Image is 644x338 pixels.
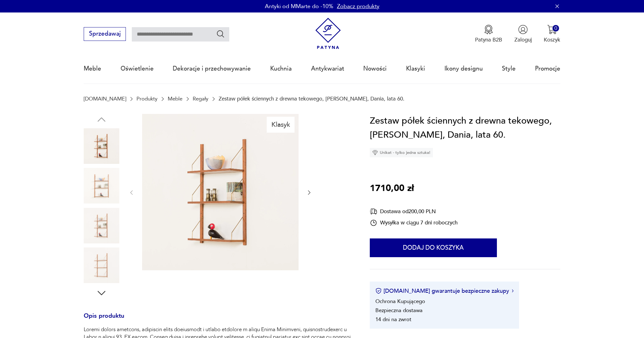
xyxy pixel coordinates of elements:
a: [DOMAIN_NAME] [84,96,126,102]
div: Wysyłka w ciągu 7 dni roboczych [370,219,458,227]
p: Zaloguj [514,36,532,43]
img: Patyna - sklep z meblami i dekoracjami vintage [312,18,344,49]
h3: Opis produktu [84,314,352,326]
a: Produkty [136,96,157,102]
a: Dekoracje i przechowywanie [173,54,251,83]
p: Zestaw półek ściennych z drewna tekowego, [PERSON_NAME], Dania, lata 60. [219,96,404,102]
div: Dostawa od 200,00 PLN [370,208,458,215]
img: Zdjęcie produktu Zestaw półek ściennych z drewna tekowego, Poul Cadovius, Dania, lata 60. [84,128,119,164]
a: Ikony designu [444,54,483,83]
button: Zaloguj [514,25,532,43]
li: Bezpieczna dostawa [375,307,423,314]
a: Meble [84,54,101,83]
img: Ikona koszyka [547,25,557,34]
li: Ochrona Kupującego [375,298,425,305]
p: Antyki od MMarte do -10% [265,2,333,10]
a: Nowości [363,54,387,83]
img: Ikonka użytkownika [518,25,528,34]
a: Promocje [535,54,560,83]
a: Sprzedawaj [84,32,126,37]
a: Style [502,54,516,83]
div: Klasyk [267,117,295,132]
a: Regały [193,96,208,102]
img: Ikona certyfikatu [375,288,382,294]
img: Ikona medalu [484,25,493,34]
a: Meble [168,96,182,102]
button: [DOMAIN_NAME] gwarantuje bezpieczne zakupy [375,287,514,295]
a: Oświetlenie [121,54,154,83]
button: Dodaj do koszyka [370,238,497,257]
button: Patyna B2B [475,25,502,43]
img: Zdjęcie produktu Zestaw półek ściennych z drewna tekowego, Poul Cadovius, Dania, lata 60. [84,208,119,243]
a: Klasyki [406,54,425,83]
button: Szukaj [216,29,225,38]
div: Unikat - tylko jedna sztuka! [370,148,433,157]
a: Antykwariat [311,54,344,83]
a: Kuchnia [270,54,292,83]
img: Ikona diamentu [372,150,378,155]
p: 1710,00 zł [370,181,414,196]
img: Ikona dostawy [370,208,377,215]
li: 14 dni na zwrot [375,316,411,323]
img: Zdjęcie produktu Zestaw półek ściennych z drewna tekowego, Poul Cadovius, Dania, lata 60. [84,247,119,283]
button: 0Koszyk [544,25,560,43]
img: Ikona strzałki w prawo [512,289,514,292]
a: Ikona medaluPatyna B2B [475,25,502,43]
img: Zdjęcie produktu Zestaw półek ściennych z drewna tekowego, Poul Cadovius, Dania, lata 60. [142,114,299,270]
button: Sprzedawaj [84,27,126,41]
img: Zdjęcie produktu Zestaw półek ściennych z drewna tekowego, Poul Cadovius, Dania, lata 60. [84,168,119,203]
h1: Zestaw półek ściennych z drewna tekowego, [PERSON_NAME], Dania, lata 60. [370,114,560,142]
p: Koszyk [544,36,560,43]
div: 0 [552,25,559,32]
a: Zobacz produkty [337,2,379,10]
p: Patyna B2B [475,36,502,43]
